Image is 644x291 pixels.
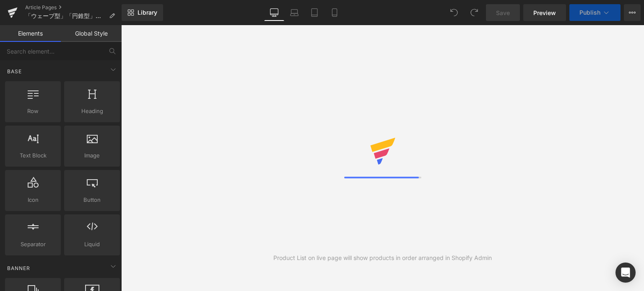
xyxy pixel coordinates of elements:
span: Heading [67,107,117,116]
a: Desktop [264,4,284,21]
span: Base [6,67,23,75]
a: Mobile [325,4,345,21]
span: Preview [533,8,556,17]
div: Product List on live page will show products in order arranged in Shopify Admin [273,253,492,263]
span: Separator [8,240,58,249]
a: Tablet [304,4,325,21]
button: Undo [446,4,462,21]
button: Redo [466,4,483,21]
button: More [624,4,641,21]
span: Icon [8,196,58,204]
div: Open Intercom Messenger [615,263,636,283]
a: Preview [523,4,566,21]
a: Article Pages [25,4,122,11]
span: Banner [6,264,31,272]
span: Library [138,9,157,16]
button: Publish [569,4,621,21]
span: 「ウェーブ型」「円錐型」ペーパーフィルターの選択によるコーヒー抽出の変化とは？ [25,13,106,19]
span: Button [67,196,117,204]
a: New Library [122,4,163,21]
span: Image [67,151,117,160]
a: Laptop [284,4,304,21]
span: Row [8,107,58,116]
span: Liquid [67,240,117,249]
span: Text Block [8,151,58,160]
span: Save [496,8,510,17]
a: Global Style [61,25,122,42]
span: Publish [579,9,600,16]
